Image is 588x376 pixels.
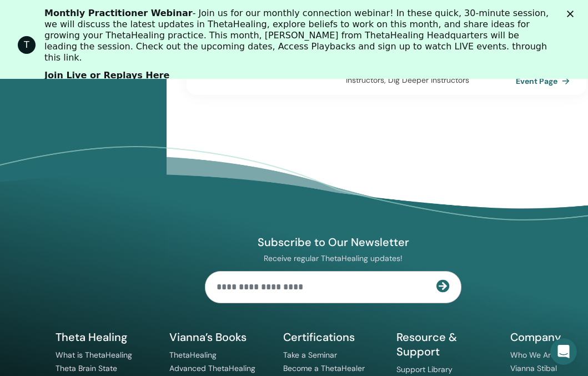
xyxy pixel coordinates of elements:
[550,338,577,365] iframe: Intercom live chat
[44,8,193,18] b: Monthly Practitioner Webinar
[516,73,574,89] a: Event Page
[169,363,255,373] a: Advanced ThetaHealing
[169,350,217,360] a: ThetaHealing
[510,350,555,360] a: Who We Are
[205,253,461,263] p: Receive regular ThetaHealing updates!
[56,350,132,360] a: What is ThetaHealing
[283,350,337,360] a: Take a Seminar
[510,363,557,373] a: Vianna Stibal
[283,330,384,344] h5: Certifications
[44,8,552,63] div: - Join us for our monthly connection webinar! In these quick, 30-minute session, we will discuss ...
[18,36,36,54] div: Profile image for ThetaHealing
[56,363,117,373] a: Theta Brain State
[44,70,169,82] a: Join Live or Replays Here
[169,330,270,344] h5: Vianna’s Books
[205,235,461,249] h4: Subscribe to Our Newsletter
[283,363,365,373] a: Become a ThetaHealer
[396,330,497,359] h5: Resource & Support
[56,330,156,344] h5: Theta Healing
[396,364,453,374] a: Support Library
[567,10,578,17] div: Fermer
